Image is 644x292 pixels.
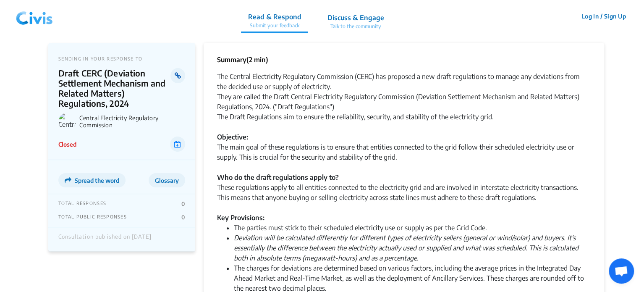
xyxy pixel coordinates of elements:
p: Submit your feedback [248,22,301,29]
button: Log In / Sign Up [576,10,631,23]
p: 0 [181,214,185,221]
div: The Draft Regulations aim to ensure the reliability, security, and stability of the electricity g... [217,112,591,142]
p: Read & Respond [248,12,301,22]
div: The main goal of these regulations is to ensure that entities connected to the grid follow their ... [217,142,591,182]
span: (2 min) [246,55,268,64]
div: The Central Electricity Regulatory Commission (CERC) has proposed a new draft regulations to mana... [217,71,591,92]
div: Open chat [609,258,634,284]
p: Summary [217,55,268,65]
p: Discuss & Engage [327,13,384,23]
p: 0 [181,200,185,207]
div: This means that anyone buying or selling electricity across state lines must adhere to these draf... [217,192,591,213]
p: Talk to the community [327,23,384,30]
strong: Key Provisions: [217,213,264,222]
span: Spread the word [75,177,119,184]
img: navlogo.png [13,4,56,29]
p: Closed [58,140,76,149]
strong: Objective: [217,133,248,141]
strong: Who do the draft regulations apply to? [217,173,339,182]
div: Consultation published on [DATE] [58,234,152,245]
em: Deviation will be calculated differently for different types of electricity sellers (general or w... [234,234,579,262]
li: The parties must stick to their scheduled electricity use or supply as per the Grid Code. [234,223,591,233]
button: Glossary [149,173,185,187]
button: Spread the word [58,173,126,187]
p: Central Electricity Regulatory Commission [79,114,185,129]
p: TOTAL PUBLIC RESPONSES [58,214,127,221]
img: Central Electricity Regulatory Commission logo [58,113,76,130]
div: They are called the Draft Central Electricity Regulatory Commission (Deviation Settlement Mechani... [217,92,591,112]
span: Glossary [155,177,179,184]
p: TOTAL RESPONSES [58,200,106,207]
p: SENDING IN YOUR RESPONSE TO [58,56,185,61]
div: These regulations apply to all entities connected to the electricity grid and are involved in int... [217,182,591,192]
p: Draft CERC (Deviation Settlement Mechanism and Related Matters) Regulations, 2024 [58,68,170,108]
